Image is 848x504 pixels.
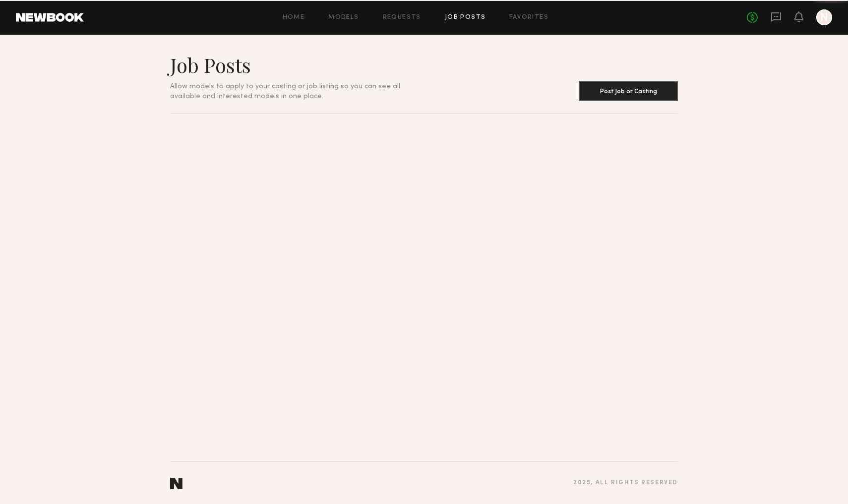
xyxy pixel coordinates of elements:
a: Home [283,14,305,21]
a: Job Posts [445,14,486,21]
button: Post Job or Casting [579,81,678,101]
a: Models [328,14,359,21]
a: Requests [383,14,421,21]
a: Favorites [509,14,548,21]
div: 2025 , all rights reserved [573,480,678,486]
a: N [816,9,832,25]
h1: Job Posts [170,53,424,77]
span: Allow models to apply to your casting or job listing so you can see all available and interested ... [170,83,400,100]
